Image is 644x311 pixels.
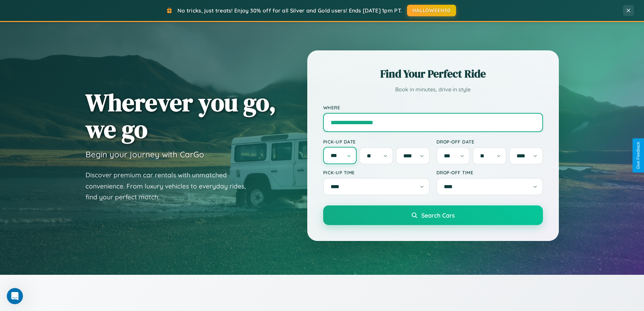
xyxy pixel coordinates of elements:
[436,139,543,145] label: Drop-off Date
[436,170,543,175] label: Drop-off Time
[86,149,204,159] h3: Begin your journey with CarGo
[86,170,255,203] p: Discover premium car rentals with unmatched convenience. From luxury vehicles to everyday rides, ...
[421,212,455,219] span: Search Cars
[323,139,430,145] label: Pick-up Date
[323,85,543,94] p: Book in minutes, drive in style
[323,105,543,110] label: Where
[86,89,276,142] h1: Wherever you go, we go
[636,142,641,169] div: Give Feedback
[177,7,402,14] span: No tricks, just treats! Enjoy 30% off for all Silver and Gold users! Ends [DATE] 1pm PT.
[323,170,430,175] label: Pick-up Time
[323,66,543,81] h2: Find Your Perfect Ride
[323,205,543,225] button: Search Cars
[407,5,456,16] button: HALLOWEEN30
[7,288,23,304] iframe: Intercom live chat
